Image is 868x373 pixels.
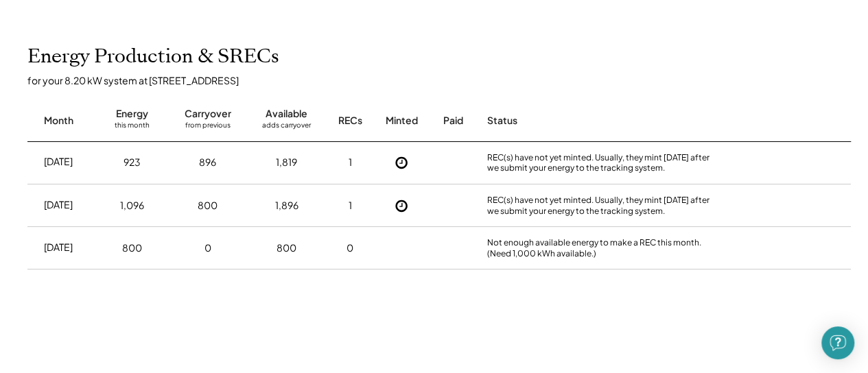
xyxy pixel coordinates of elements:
div: [DATE] [44,155,73,169]
div: RECs [338,114,362,128]
div: Month [44,114,73,128]
div: Status [487,114,720,128]
div: Available [266,107,307,121]
div: REC(s) have not yet minted. Usually, they mint [DATE] after we submit your energy to the tracking... [487,195,720,216]
div: 1 [349,199,352,213]
div: 923 [124,156,141,169]
div: this month [115,121,150,134]
div: Paid [443,114,463,128]
div: 800 [122,241,142,255]
div: adds carryover [262,121,311,134]
div: Carryover [185,107,231,121]
div: 1 [349,156,352,169]
div: Not enough available energy to make a REC this month. (Need 1,000 kWh available.) [487,237,720,258]
div: 1,819 [276,156,297,169]
div: 1,896 [275,199,298,213]
div: 800 [198,199,218,213]
div: 0 [204,241,211,255]
div: 1,096 [120,199,144,213]
div: Minted [386,114,418,128]
div: [DATE] [44,241,73,254]
div: 896 [199,156,216,169]
div: Energy [116,107,148,121]
div: 0 [347,241,353,255]
h2: Energy Production & SRECs [27,45,279,69]
div: for your 8.20 kW system at [STREET_ADDRESS] [27,74,865,86]
button: Not Yet Minted [391,152,412,173]
div: REC(s) have not yet minted. Usually, they mint [DATE] after we submit your energy to the tracking... [487,152,720,173]
div: Open Intercom Messenger [821,326,854,359]
button: Not Yet Minted [391,195,412,216]
div: [DATE] [44,198,73,212]
div: 800 [277,241,296,255]
div: from previous [185,121,231,134]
